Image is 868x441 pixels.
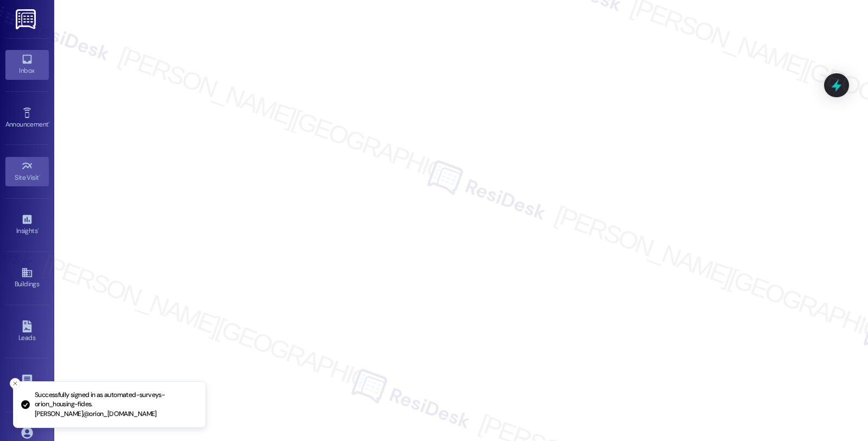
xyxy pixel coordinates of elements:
[5,50,49,79] a: Inbox
[39,172,41,180] span: •
[5,263,49,293] a: Buildings
[5,317,49,346] a: Leads
[5,210,49,240] a: Insights •
[5,157,49,186] a: Site Visit •
[5,370,49,400] a: Templates •
[37,225,39,233] span: •
[10,378,21,389] button: Close toast
[48,119,50,127] span: •
[16,9,38,29] img: ResiDesk Logo
[35,390,197,419] p: Successfully signed in as automated-surveys-orion_housing-fides.[PERSON_NAME]@orion_[DOMAIN_NAME]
